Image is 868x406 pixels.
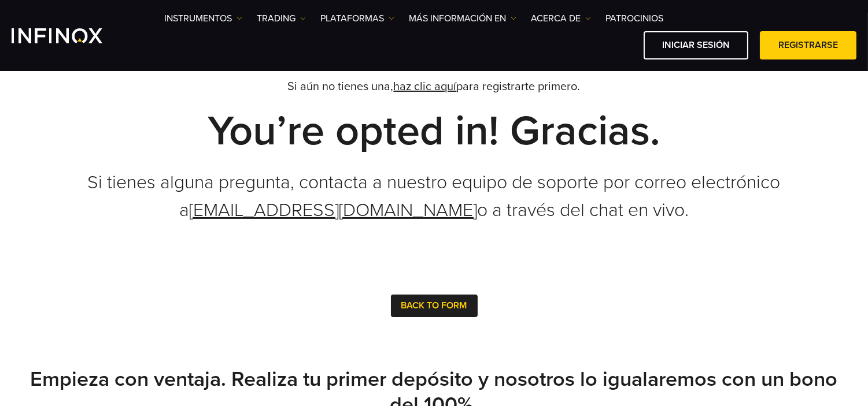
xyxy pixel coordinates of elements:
a: [EMAIL_ADDRESS][DOMAIN_NAME] [189,199,477,221]
a: Iniciar sesión [644,31,748,59]
a: Más información en [409,12,516,25]
p: Si tienes alguna pregunta, contacta a nuestro equipo de soporte por correo electrónico a o a trav... [29,169,839,224]
a: ACERCA DE [531,12,591,25]
a: Registrarse [760,31,856,59]
a: PLATAFORMAS [320,12,394,25]
a: TRADING [257,12,306,25]
a: haz clic aquí [394,80,457,94]
strong: You’re opted in! Gracias. [208,106,660,157]
a: INFINOX Logo [12,28,130,43]
p: Si aún no tienes una, para registrarte primero. [29,79,839,95]
button: Back To Form [391,295,478,317]
a: Instrumentos [164,12,242,25]
a: Patrocinios [605,12,663,25]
